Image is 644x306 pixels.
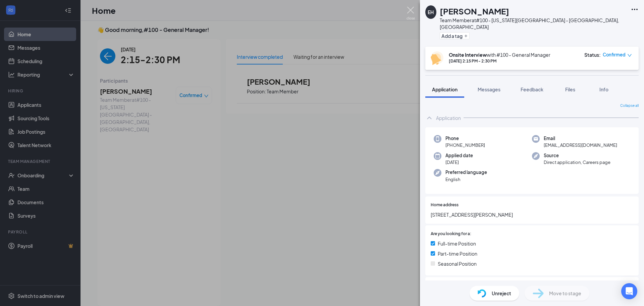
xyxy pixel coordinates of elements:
span: Seasonal Position [438,260,477,267]
span: Applied date [445,152,473,159]
span: Move to stage [549,290,581,297]
span: Collapse all [620,103,639,108]
span: English [445,176,487,183]
b: Onsite Interview [449,52,487,58]
span: Confirmed [603,51,626,58]
span: down [627,53,632,58]
span: Phone [445,135,485,142]
span: [STREET_ADDRESS][PERSON_NAME] [431,211,633,218]
span: Feedback [521,86,543,92]
span: Preferred language [445,169,487,176]
span: Direct application, Careers page [544,159,610,166]
span: [EMAIL_ADDRESS][DOMAIN_NAME] [544,142,617,148]
span: Messages [478,86,500,92]
div: Open Intercom Messenger [621,283,637,299]
span: Part-time Position [438,250,477,257]
h1: [PERSON_NAME] [440,5,509,17]
div: EH [428,9,434,15]
span: Unreject [492,290,511,297]
button: PlusAdd a tag [440,32,470,39]
div: Application [436,115,461,121]
span: Email [544,135,617,142]
div: Team Member at #100 - [US_STATE][GEOGRAPHIC_DATA] - [GEOGRAPHIC_DATA], [GEOGRAPHIC_DATA] [440,17,627,30]
svg: Ellipses [631,5,639,13]
span: Source [544,152,610,159]
span: Info [599,86,608,92]
div: Status : [584,51,601,58]
span: [DATE] [445,159,473,166]
div: [DATE] 2:15 PM - 2:30 PM [449,58,550,64]
span: Home address [431,202,459,208]
span: [PHONE_NUMBER] [445,142,485,148]
div: with #100 - General Manager [449,51,550,58]
svg: ChevronUp [425,114,433,122]
svg: Plus [464,34,468,38]
span: Are you looking for a: [431,231,471,237]
span: Full-time Position [438,240,476,247]
span: Files [565,86,575,92]
span: Application [432,86,458,92]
